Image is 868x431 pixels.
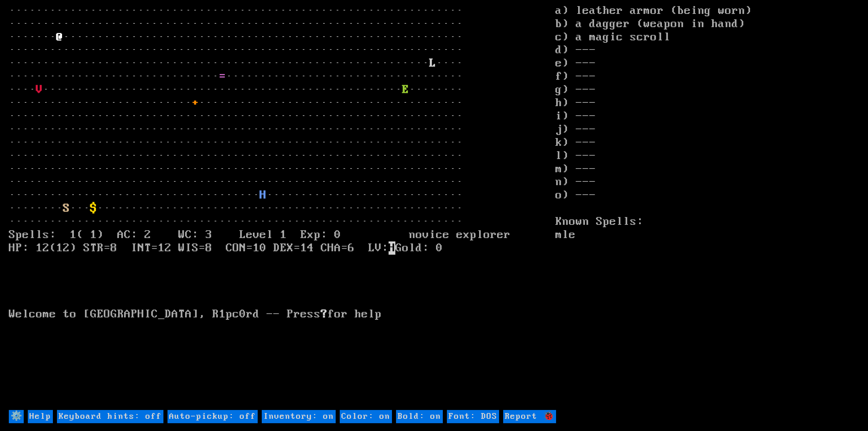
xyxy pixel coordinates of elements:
[63,202,70,215] font: S
[167,410,258,423] input: Auto-pickup: off
[90,202,97,215] font: $
[260,189,267,202] font: H
[36,83,43,96] font: V
[555,4,859,410] stats: a) leather armor (being worn) b) a dagger (weapon in hand) c) a magic scroll d) --- e) --- f) ---...
[321,308,328,321] b: ?
[9,410,24,423] input: ⚙️
[56,31,63,44] font: @
[262,410,336,423] input: Inventory: on
[396,410,443,423] input: Bold: on
[447,410,499,423] input: Font: DOS
[28,410,53,423] input: Help
[389,241,395,255] mark: H
[57,410,163,423] input: Keyboard hints: off
[219,70,226,83] font: =
[192,96,199,110] font: +
[402,83,409,96] font: E
[429,57,436,70] font: L
[340,410,392,423] input: Color: on
[503,410,556,423] input: Report 🐞
[9,4,556,410] larn: ··································································· ·····························...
